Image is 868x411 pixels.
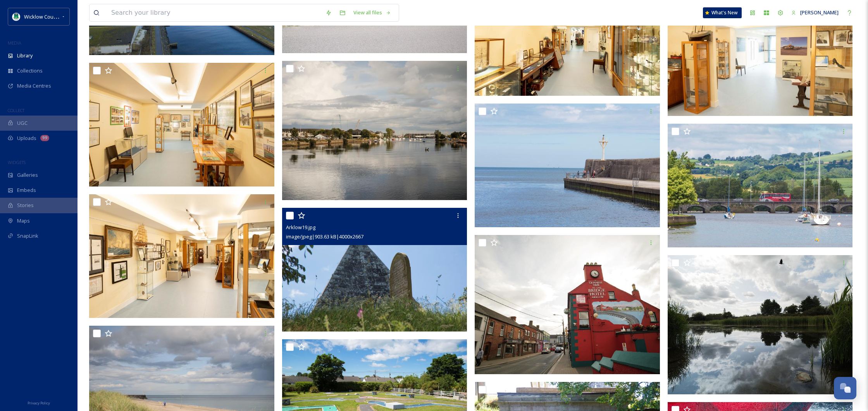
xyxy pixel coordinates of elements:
[12,13,20,21] img: download%20(9).png
[703,7,742,18] a: What's New
[286,233,363,240] span: image/jpeg | 903.63 kB | 4000 x 2667
[28,398,50,407] a: Privacy Policy
[286,224,315,231] span: Arklow19.jpg
[17,232,38,240] span: SnapLink
[8,107,24,113] span: COLLECT
[475,104,660,227] img: Arklow8.jpg
[834,377,856,399] button: Open Chat
[17,67,43,74] span: Collections
[282,61,467,200] img: Arklow5.jpg
[28,401,50,406] span: Privacy Policy
[17,187,36,194] span: Embeds
[668,124,853,247] img: Arklow7.jpg
[17,119,28,127] span: UGC
[17,171,38,179] span: Galleries
[17,202,34,209] span: Stories
[800,9,839,16] span: [PERSON_NAME]
[8,159,26,165] span: WIDGETS
[17,135,36,142] span: Uploads
[89,63,274,187] img: 8.jpg
[107,4,322,21] input: Search your library
[350,5,395,20] a: View all files
[8,40,21,46] span: MEDIA
[24,13,79,20] span: Wicklow County Council
[17,217,30,224] span: Maps
[17,52,33,59] span: Library
[668,255,853,394] img: Arklow3.jpg
[787,5,842,20] a: [PERSON_NAME]
[40,135,49,141] div: 99
[17,82,51,90] span: Media Centres
[282,208,467,332] img: Arklow19.jpg
[475,235,660,374] img: Arklow4.jpg
[89,194,274,318] img: 4.jpg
